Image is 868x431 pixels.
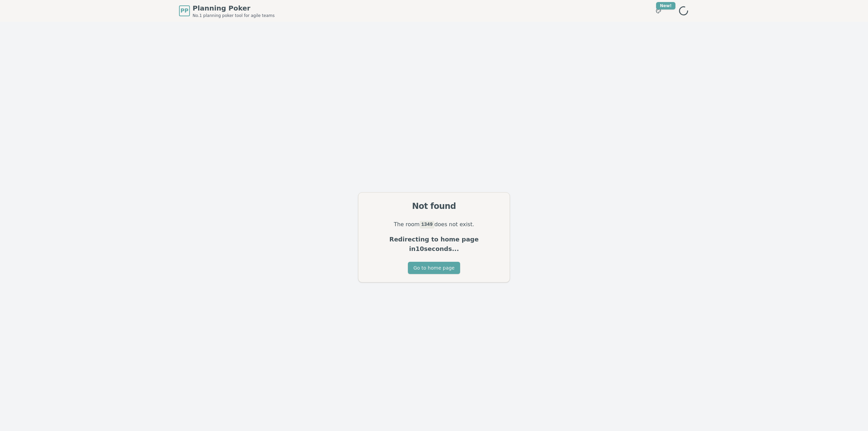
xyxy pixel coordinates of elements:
div: Not found [367,201,501,212]
button: New! [652,5,665,17]
span: Planning Poker [193,3,275,13]
button: Go to home page [408,262,460,274]
p: The room does not exist. [367,220,501,229]
span: PP [180,7,188,15]
span: No.1 planning poker tool for agile teams [193,13,275,18]
code: 1349 [420,221,434,228]
p: Redirecting to home page in 10 seconds... [367,235,501,254]
a: PPPlanning PokerNo.1 planning poker tool for agile teams [179,3,275,18]
div: New! [656,2,675,9]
